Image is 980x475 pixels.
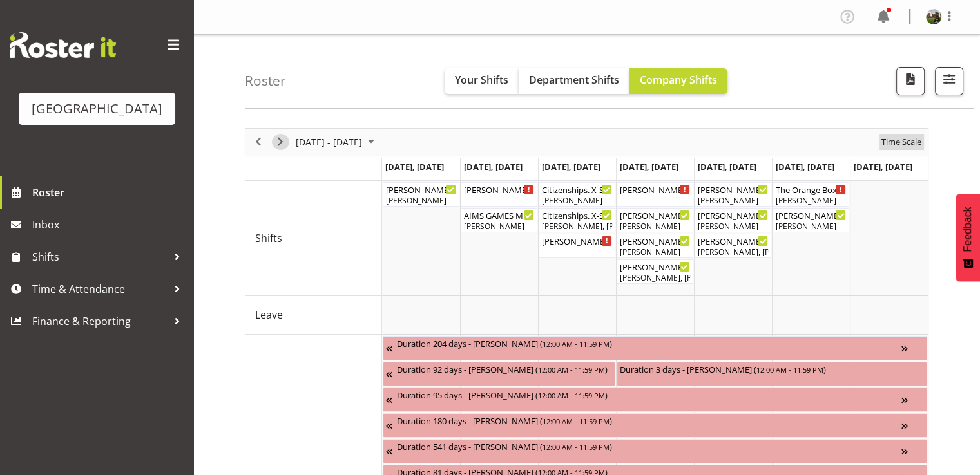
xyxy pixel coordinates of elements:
[32,312,168,331] span: Finance & Reporting
[269,129,291,156] div: next period
[695,182,771,207] div: Shifts"s event - Kevin Bloody Wilson FOHM shift Begin From Friday, September 5, 2025 at 6:00:00 P...
[383,439,927,463] div: Unavailability"s event - Duration 541 days - Thomas Bohanna Begin From Tuesday, July 8, 2025 at 1...
[32,247,168,266] span: Shifts
[291,129,382,156] div: September 01 - 07, 2025
[383,362,615,386] div: Unavailability"s event - Duration 92 days - Heather Powell Begin From Tuesday, June 3, 2025 at 12...
[698,195,768,207] div: [PERSON_NAME]
[543,339,610,349] span: 12:00 AM - 11:59 PM
[880,134,923,150] span: Time Scale
[926,9,941,24] img: valerie-donaldson30b84046e2fb4b3171eb6bf86b7ff7f4.png
[245,296,382,335] td: Leave resource
[397,440,901,452] div: Duration 541 days - [PERSON_NAME] ( )
[385,161,444,172] span: [DATE], [DATE]
[397,362,612,375] div: Duration 92 days - [PERSON_NAME] ( )
[539,208,615,232] div: Shifts"s event - Citizenships. X-Space Begin From Wednesday, September 3, 2025 at 9:30:00 AM GMT+...
[32,279,168,299] span: Time & Attendance
[397,414,901,427] div: Duration 180 days - [PERSON_NAME] ( )
[383,387,927,412] div: Unavailability"s event - Duration 95 days - Ciska Vogelzang Begin From Wednesday, June 11, 2025 a...
[776,183,846,196] div: The Orange Box ( )
[756,364,823,375] span: 12:00 AM - 11:59 PM
[695,208,771,232] div: Shifts"s event - Renee - Kevin Bloody Wilson - Box office Begin From Friday, September 5, 2025 at...
[255,307,283,322] span: Leave
[539,234,615,258] div: Shifts"s event - Wendy - Box Office (Daytime Shifts) Begin From Wednesday, September 3, 2025 at 1...
[698,247,768,258] div: [PERSON_NAME], [PERSON_NAME], [PERSON_NAME], [PERSON_NAME], [PERSON_NAME], [PERSON_NAME]
[538,390,605,400] span: 12:00 AM - 11:59 PM
[620,234,690,247] div: [PERSON_NAME] Bloody [PERSON_NAME] - Box office ( )
[542,195,612,207] div: [PERSON_NAME]
[543,442,610,452] span: 12:00 AM - 11:59 PM
[617,259,693,284] div: Shifts"s event - Kevin Bloody Wilson Begin From Thursday, September 4, 2025 at 6:30:00 PM GMT+12:...
[617,362,927,386] div: Unavailability"s event - Duration 3 days - Beana Badenhorst Begin From Thursday, September 4, 202...
[461,182,537,207] div: Shifts"s event - Wendy - Box Office (Daytime Shifts) Begin From Tuesday, September 2, 2025 at 10:...
[620,247,690,258] div: [PERSON_NAME]
[461,208,537,232] div: Shifts"s event - AIMS GAMES Movie Night (backup venue) Cargo Shed Begin From Tuesday, September 2...
[935,67,963,95] button: Filter Shifts
[542,183,612,196] div: Citizenships. X-Space. FOHM ( )
[294,134,380,150] button: August 2025
[542,234,612,247] div: [PERSON_NAME] - Box Office (Daytime Shifts) ( )
[620,209,690,221] div: [PERSON_NAME] Bloody [PERSON_NAME] FOHM shift ( )
[698,221,768,232] div: [PERSON_NAME]
[543,416,610,426] span: 12:00 AM - 11:59 PM
[617,208,693,232] div: Shifts"s event - Kevin Bloody Wilson FOHM shift Begin From Thursday, September 4, 2025 at 6:00:00...
[620,272,690,284] div: [PERSON_NAME], [PERSON_NAME], [PERSON_NAME], [PERSON_NAME], [PERSON_NAME], [PERSON_NAME]
[464,183,534,196] div: [PERSON_NAME] - Box Office (Daytime Shifts) ( )
[529,73,619,87] span: Department Shifts
[773,182,849,207] div: Shifts"s event - The Orange Box Begin From Saturday, September 6, 2025 at 7:00:00 AM GMT+12:00 En...
[776,209,846,221] div: [PERSON_NAME] - The Orange Box - Ticketing Box Office ( )
[464,161,523,172] span: [DATE], [DATE]
[386,195,456,207] div: [PERSON_NAME]
[620,362,924,375] div: Duration 3 days - [PERSON_NAME] ( )
[32,99,162,118] div: [GEOGRAPHIC_DATA]
[896,67,925,95] button: Download a PDF of the roster according to the set date range.
[640,73,717,87] span: Company Shifts
[250,134,267,150] button: Previous
[383,413,927,438] div: Unavailability"s event - Duration 180 days - Katrina Luca Begin From Friday, July 4, 2025 at 12:0...
[10,32,116,58] img: Rosterit website logo
[445,68,519,94] button: Your Shifts
[773,208,849,232] div: Shifts"s event - Wendy - The Orange Box - Ticketing Box Office Begin From Saturday, September 6, ...
[32,183,187,202] span: Roster
[386,183,456,196] div: [PERSON_NAME]/L ( )
[879,134,924,150] button: Time Scale
[698,161,756,172] span: [DATE], [DATE]
[629,68,727,94] button: Company Shifts
[698,234,768,247] div: [PERSON_NAME] Bloody [PERSON_NAME] ( )
[245,73,286,88] h4: Roster
[620,161,678,172] span: [DATE], [DATE]
[956,194,980,281] button: Feedback - Show survey
[620,183,690,196] div: [PERSON_NAME] - Box Office (Daytime Shifts) ( )
[294,134,363,150] span: [DATE] - [DATE]
[539,182,615,207] div: Shifts"s event - Citizenships. X-Space. FOHM Begin From Wednesday, September 3, 2025 at 8:30:00 A...
[776,195,846,207] div: [PERSON_NAME]
[617,182,693,207] div: Shifts"s event - Wendy - Box Office (Daytime Shifts) Begin From Thursday, September 4, 2025 at 10...
[464,221,534,232] div: [PERSON_NAME]
[620,221,690,232] div: [PERSON_NAME]
[464,209,534,221] div: AIMS GAMES Movie Night (backup venue) Cargo Shed ( )
[247,129,269,156] div: previous period
[620,260,690,273] div: [PERSON_NAME] Bloody [PERSON_NAME] ( )
[698,183,768,196] div: [PERSON_NAME] Bloody [PERSON_NAME] FOHM shift ( )
[538,364,605,375] span: 12:00 AM - 11:59 PM
[542,209,612,221] div: Citizenships. X-Space ( )
[617,234,693,258] div: Shifts"s event - Michelle - Kevin Bloody Wilson - Box office Begin From Thursday, September 4, 20...
[519,68,629,94] button: Department Shifts
[542,221,612,232] div: [PERSON_NAME], [PERSON_NAME], [PERSON_NAME]
[455,73,508,87] span: Your Shifts
[695,234,771,258] div: Shifts"s event - Kevin Bloody Wilson Begin From Friday, September 5, 2025 at 6:30:00 PM GMT+12:00...
[383,336,927,360] div: Unavailability"s event - Duration 204 days - Fiona Macnab Begin From Monday, March 10, 2025 at 12...
[776,221,846,232] div: [PERSON_NAME]
[255,230,282,246] span: Shifts
[383,182,459,207] div: Shifts"s event - WENDY A/L Begin From Monday, September 1, 2025 at 8:00:00 AM GMT+12:00 Ends At M...
[397,337,901,349] div: Duration 204 days - [PERSON_NAME] ( )
[854,161,912,172] span: [DATE], [DATE]
[32,215,187,234] span: Inbox
[698,209,768,221] div: [PERSON_NAME] Bloody [PERSON_NAME] - Box office ( )
[272,134,289,150] button: Next
[397,388,901,401] div: Duration 95 days - [PERSON_NAME] ( )
[776,161,834,172] span: [DATE], [DATE]
[245,181,382,296] td: Shifts resource
[542,161,600,172] span: [DATE], [DATE]
[962,207,974,252] span: Feedback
